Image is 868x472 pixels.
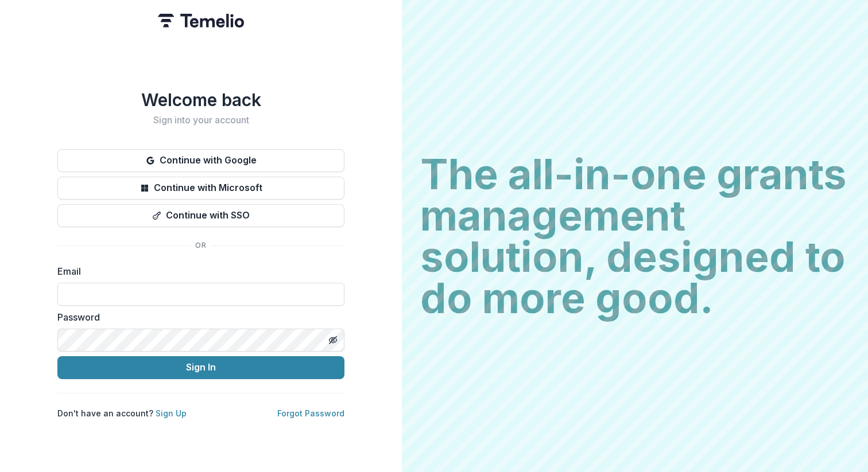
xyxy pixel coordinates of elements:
p: Don't have an account? [57,407,187,419]
button: Continue with Google [57,149,344,172]
button: Continue with Microsoft [57,177,344,200]
button: Continue with SSO [57,204,344,227]
h1: Welcome back [57,89,344,110]
label: Email [57,264,338,278]
label: Password [57,310,338,324]
h2: Sign into your account [57,115,344,126]
img: Temelio [158,14,244,28]
a: Sign Up [156,408,187,418]
button: Toggle password visibility [324,331,342,349]
button: Sign In [57,356,344,379]
a: Forgot Password [277,408,344,418]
